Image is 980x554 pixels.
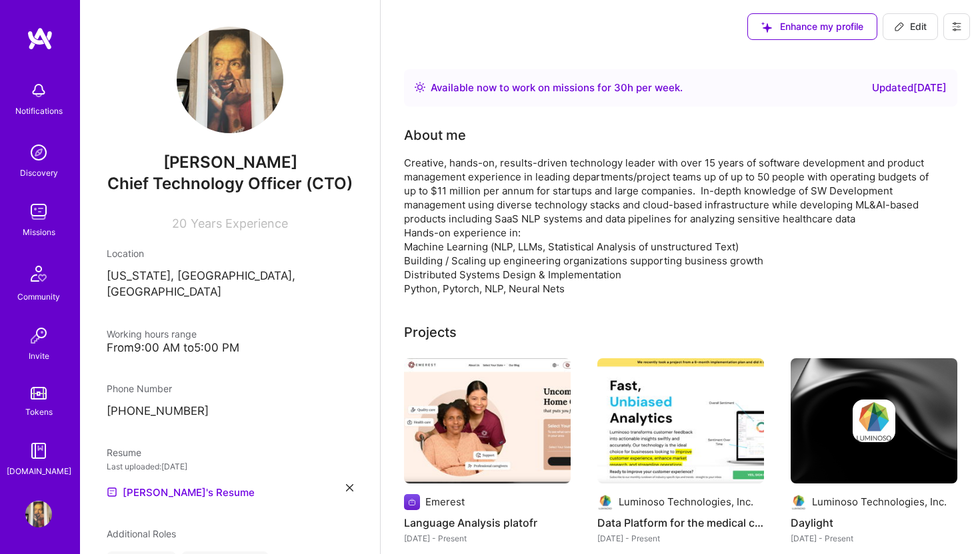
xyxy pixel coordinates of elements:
[747,13,877,40] button: Enhance my profile
[25,501,52,527] img: User Avatar
[107,383,172,394] span: Phone Number
[761,20,863,33] span: Enhance my profile
[107,174,353,193] span: Chief Technology Officer (CTO)
[191,216,288,230] span: Years Experience
[107,487,117,497] img: Resume
[25,405,53,419] div: Tokens
[107,459,353,473] div: Last uploaded: [DATE]
[20,166,58,180] div: Discovery
[107,341,353,355] div: From 9:00 AM to 5:00 PM
[872,80,947,96] div: Updated [DATE]
[31,387,47,400] img: tokens
[883,13,938,40] button: Edit
[22,501,55,527] a: User Avatar
[614,81,627,94] span: 30
[172,216,187,230] span: 20
[346,484,353,491] i: icon Close
[107,268,353,300] p: [US_STATE], [GEOGRAPHIC_DATA], [GEOGRAPHIC_DATA]
[619,495,753,509] div: Luminoso Technologies, Inc.
[25,77,52,104] img: bell
[17,290,60,304] div: Community
[431,80,683,96] div: Available now to work on missions for h per week .
[812,495,947,509] div: Luminoso Technologies, Inc.
[25,198,52,225] img: teamwork
[15,104,63,118] div: Notifications
[25,437,52,464] img: guide book
[404,125,466,145] div: About me
[29,349,49,363] div: Invite
[25,322,52,349] img: Invite
[597,514,764,531] h4: Data Platform for the medical company
[404,531,571,545] div: [DATE] - Present
[404,494,420,510] img: Company logo
[25,139,52,166] img: discovery
[107,404,353,419] p: [PHONE_NUMBER]
[107,328,197,340] span: Working hours range
[23,225,55,239] div: Missions
[107,528,176,539] span: Additional Roles
[107,447,141,458] span: Resume
[404,514,571,531] h4: Language Analysis platofr
[404,358,571,483] img: Language Analysis platofr
[894,20,927,33] span: Edit
[853,400,895,442] img: Company logo
[761,22,772,33] i: icon SuggestedTeams
[107,484,255,500] a: [PERSON_NAME]'s Resume
[404,156,937,296] div: Creative, hands-on, results-driven technology leader with over 15 years of software development a...
[415,82,425,93] img: Availability
[791,514,957,531] h4: Daylight
[23,258,55,290] img: Community
[107,246,353,260] div: Location
[791,494,807,510] img: Company logo
[7,464,71,478] div: [DOMAIN_NAME]
[404,322,457,342] div: Projects
[107,152,353,172] span: [PERSON_NAME]
[791,531,957,545] div: [DATE] - Present
[177,27,283,133] img: User Avatar
[597,531,764,545] div: [DATE] - Present
[27,27,53,51] img: logo
[791,358,957,483] img: cover
[425,495,465,509] div: Emerest
[597,494,613,510] img: Company logo
[597,358,764,483] img: Data Platform for the medical company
